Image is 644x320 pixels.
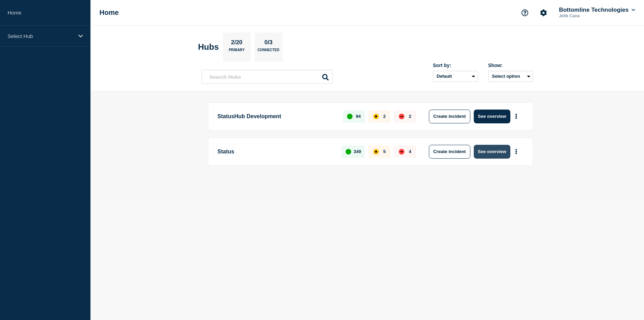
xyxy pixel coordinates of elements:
p: 2 [409,114,411,119]
h2: Hubs [198,42,219,52]
button: See overview [474,145,510,159]
p: 349 [354,149,361,154]
p: 5 [383,149,386,154]
p: 2 [383,114,386,119]
div: affected [373,149,379,154]
div: Show: [488,63,533,68]
p: StatusHub Development [218,110,335,123]
h1: Home [99,9,119,17]
p: Connected [258,48,279,55]
select: Sort by [433,71,478,82]
button: Create incident [429,145,470,159]
div: affected [373,114,379,119]
p: Jetik Cana [558,13,629,18]
p: 2/20 [228,39,245,48]
button: Create incident [429,110,470,123]
div: up [346,149,351,154]
p: 94 [356,114,361,119]
button: Select option [488,71,533,82]
button: Support [518,6,532,20]
button: Bottomline Technologies [558,7,636,13]
button: Account settings [536,6,551,20]
input: Search Hubs [202,70,333,84]
p: Primary [229,48,245,55]
div: down [399,114,404,119]
p: 0/3 [262,39,275,48]
p: Select Hub [8,33,74,39]
p: 4 [409,149,411,154]
p: Status [218,145,334,159]
button: See overview [474,110,510,123]
div: Sort by: [433,63,478,68]
button: More actions [512,110,521,123]
div: down [399,149,404,154]
button: More actions [512,145,521,158]
div: up [347,114,353,119]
